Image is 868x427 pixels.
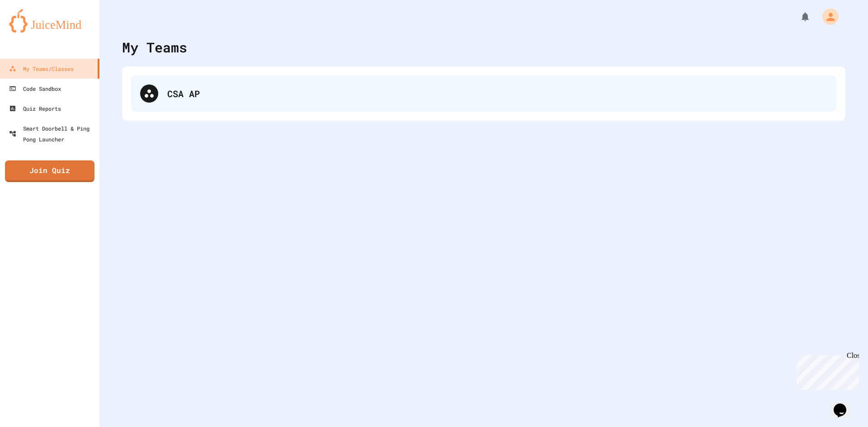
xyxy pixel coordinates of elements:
div: My Notifications [783,9,813,24]
div: My Teams [122,37,187,57]
div: CSA AP [131,75,836,112]
div: My Teams/Classes [9,63,74,74]
div: My Account [813,6,841,27]
a: Join Quiz [5,160,94,182]
img: logo-orange.svg [9,9,90,33]
div: Code Sandbox [9,83,61,94]
iframe: chat widget [793,352,859,390]
div: CSA AP [167,87,827,100]
div: Chat with us now!Close [4,4,62,57]
div: Quiz Reports [9,103,61,114]
div: Smart Doorbell & Ping Pong Launcher [9,123,96,145]
iframe: chat widget [830,391,859,418]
